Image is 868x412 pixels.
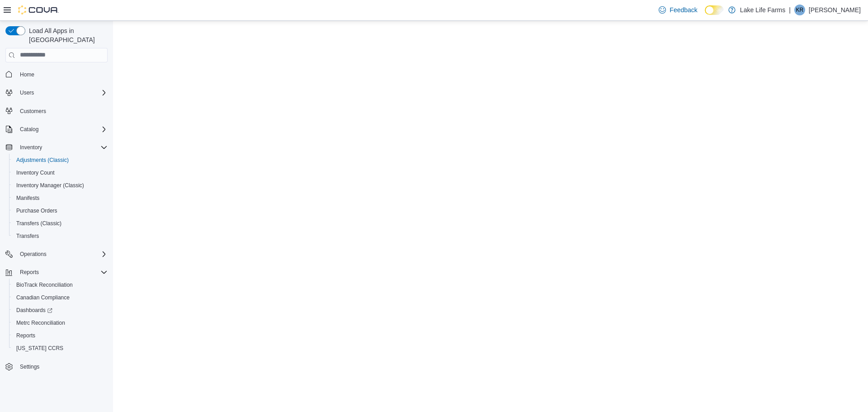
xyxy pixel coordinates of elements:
[16,142,46,153] button: Inventory
[16,106,50,117] a: Customers
[16,267,108,278] span: Reports
[16,124,42,135] button: Catalog
[13,193,43,204] a: Manifests
[16,124,108,135] span: Catalog
[9,304,111,317] a: Dashboards
[13,305,56,316] a: Dashboards
[16,182,84,189] span: Inventory Manager (Classic)
[20,363,39,370] span: Settings
[13,292,108,303] span: Canadian Compliance
[9,230,111,242] button: Transfers
[9,217,111,230] button: Transfers (Classic)
[20,108,46,115] span: Customers
[13,343,67,354] a: [US_STATE] CCRS
[13,330,39,341] a: Reports
[9,179,111,192] button: Inventory Manager (Classic)
[655,1,701,19] a: Feedback
[670,5,697,14] span: Feedback
[13,279,108,290] span: BioTrack Reconciliation
[16,307,52,314] span: Dashboards
[13,279,76,290] a: BioTrack Reconciliation
[16,319,65,327] span: Metrc Reconciliation
[13,343,108,354] span: Washington CCRS
[13,155,72,166] a: Adjustments (Classic)
[794,5,805,15] div: Kate Rossow
[16,345,63,352] span: [US_STATE] CCRS
[18,5,59,14] img: Cova
[20,71,34,78] span: Home
[705,5,724,15] input: Dark Mode
[16,249,50,260] button: Operations
[789,5,791,15] p: |
[16,232,39,240] span: Transfers
[2,104,111,118] button: Customers
[2,68,111,81] button: Home
[16,69,38,80] a: Home
[13,305,108,316] span: Dashboards
[13,317,108,328] span: Metrc Reconciliation
[9,279,111,291] button: BioTrack Reconciliation
[9,204,111,217] button: Purchase Orders
[20,144,42,151] span: Inventory
[2,86,111,99] button: Users
[13,167,58,178] a: Inventory Count
[13,231,108,242] span: Transfers
[16,294,70,301] span: Canadian Compliance
[20,126,38,133] span: Catalog
[16,249,108,260] span: Operations
[16,361,43,372] a: Settings
[9,317,111,329] button: Metrc Reconciliation
[13,180,108,191] span: Inventory Manager (Classic)
[2,248,111,260] button: Operations
[705,15,705,15] span: Dark Mode
[13,317,69,328] a: Metrc Reconciliation
[20,89,34,96] span: Users
[796,5,804,15] span: KR
[16,220,61,227] span: Transfers (Classic)
[9,154,111,166] button: Adjustments (Classic)
[13,155,108,166] span: Adjustments (Classic)
[9,192,111,204] button: Manifests
[13,218,65,229] a: Transfers (Classic)
[13,167,108,178] span: Inventory Count
[13,231,42,242] a: Transfers
[809,5,861,15] p: [PERSON_NAME]
[16,169,55,176] span: Inventory Count
[2,266,111,279] button: Reports
[16,87,108,98] span: Users
[9,342,111,355] button: [US_STATE] CCRS
[5,64,108,397] nav: Complex example
[16,194,39,202] span: Manifests
[16,361,108,372] span: Settings
[13,218,108,229] span: Transfers (Classic)
[25,26,108,44] span: Load All Apps in [GEOGRAPHIC_DATA]
[16,142,108,153] span: Inventory
[9,329,111,342] button: Reports
[16,105,108,117] span: Customers
[2,123,111,136] button: Catalog
[16,87,38,98] button: Users
[20,269,39,276] span: Reports
[9,291,111,304] button: Canadian Compliance
[16,156,69,164] span: Adjustments (Classic)
[9,166,111,179] button: Inventory Count
[2,141,111,154] button: Inventory
[2,360,111,373] button: Settings
[16,207,57,214] span: Purchase Orders
[13,205,61,216] a: Purchase Orders
[16,267,42,278] button: Reports
[13,330,108,341] span: Reports
[13,292,73,303] a: Canadian Compliance
[13,180,88,191] a: Inventory Manager (Classic)
[16,69,108,80] span: Home
[16,332,35,339] span: Reports
[20,251,47,258] span: Operations
[16,281,73,289] span: BioTrack Reconciliation
[13,193,108,204] span: Manifests
[740,5,785,15] p: Lake Life Farms
[13,205,108,216] span: Purchase Orders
